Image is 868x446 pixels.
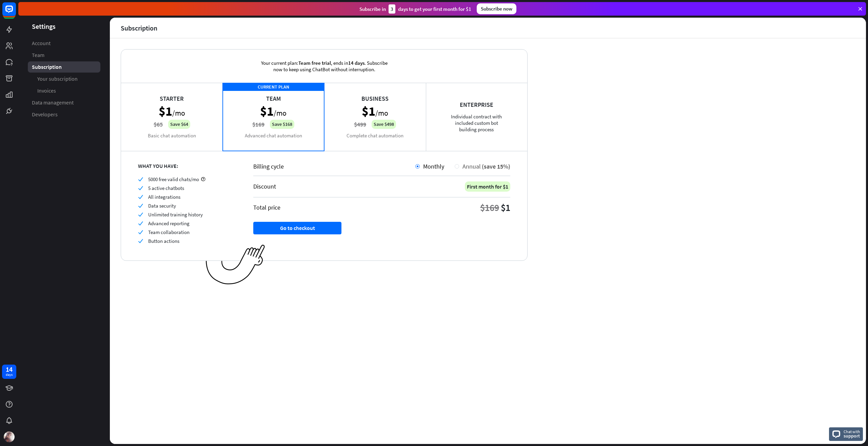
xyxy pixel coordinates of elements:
a: Data management [28,97,100,108]
span: Developers [32,111,58,118]
button: Open LiveChat chat widget [5,3,26,23]
i: check [138,212,143,217]
span: Team collaboration [148,229,190,235]
span: All integrations [148,194,180,200]
div: $1 [501,201,510,214]
span: Unlimited training history [148,211,203,218]
div: days [6,372,13,377]
div: Total price [253,203,280,211]
i: check [138,203,143,208]
a: Account [28,38,100,49]
span: Advanced reporting [148,220,190,227]
header: Settings [18,22,110,31]
div: Billing cycle [253,162,415,170]
i: check [138,221,143,226]
i: check [138,230,143,235]
a: Your subscription [28,73,100,84]
img: ec979a0a656117aaf919.png [206,245,265,285]
div: 3 [389,4,395,14]
span: Your subscription [37,75,78,82]
div: Subscribe in days to get your first month for $1 [359,4,471,14]
span: Chat with [844,428,860,435]
a: Invoices [28,85,100,96]
div: WHAT YOU HAVE: [138,162,236,169]
div: First month for $1 [465,181,510,192]
a: Developers [28,109,100,120]
span: Account [32,40,51,47]
span: (save 15%) [482,162,510,170]
span: Annual [462,162,481,170]
span: support [844,433,860,439]
div: $169 [480,201,499,214]
i: check [138,238,143,244]
span: Subscription [32,63,62,71]
div: Subscription [121,24,157,32]
i: check [138,186,143,191]
span: Monthly [423,162,444,170]
i: check [138,194,143,199]
div: 14 [6,366,13,372]
span: Team [32,52,44,59]
span: 14 days [348,60,364,66]
span: Button actions [148,238,179,244]
span: Team free trial [298,60,331,66]
a: 14 days [2,365,16,379]
i: check [138,177,143,182]
span: Invoices [37,87,56,94]
span: Data security [148,202,176,209]
span: 5000 free valid chats/mo [148,176,199,182]
span: 5 active chatbots [148,185,184,191]
span: Data management [32,99,74,106]
div: Discount [253,182,276,190]
button: Go to checkout [253,222,341,234]
div: Subscribe now [477,3,516,14]
a: Team [28,50,100,61]
div: Your current plan: , ends in . Subscribe now to keep using ChatBot without interruption. [251,50,397,83]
